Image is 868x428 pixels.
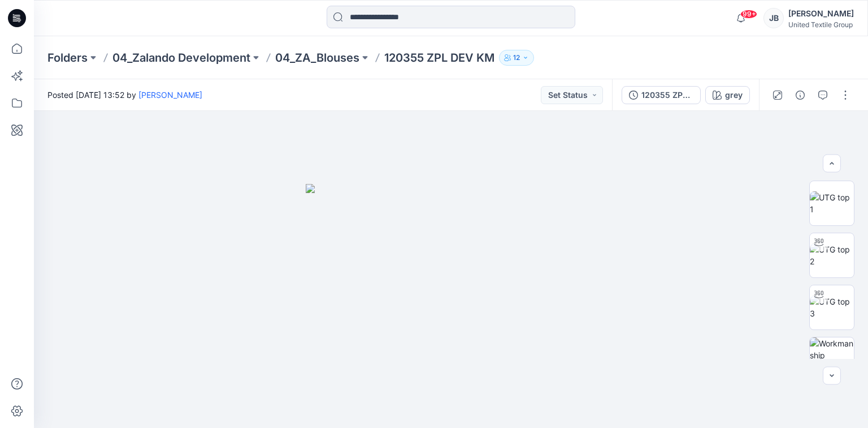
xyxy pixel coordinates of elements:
p: 120355 ZPL DEV KM [384,50,494,66]
img: UTG top 2 [810,243,854,267]
a: 04_Zalando Development [112,50,250,66]
button: Details [791,86,809,104]
div: United Textile Group [788,20,854,29]
span: 99+ [740,10,757,19]
img: UTG top 3 [810,296,854,319]
div: grey [725,89,743,101]
img: eyJhbGciOiJIUzI1NiIsImtpZCI6IjAiLCJzbHQiOiJzZXMiLCJ0eXAiOiJKV1QifQ.eyJkYXRhIjp7InR5cGUiOiJzdG9yYW... [306,184,597,428]
div: JB [763,8,784,28]
a: [PERSON_NAME] [138,90,202,100]
a: Folders [47,50,88,66]
span: Posted [DATE] 13:52 by [47,89,202,101]
button: 120355 ZPL DEV KM [622,86,701,104]
img: Workmanship illustrations - 120355 [810,337,854,382]
p: 12 [513,52,520,64]
a: 04_ZA_Blouses [275,50,359,66]
div: 120355 ZPL DEV KM [641,89,693,101]
button: grey [705,86,750,104]
img: UTG top 1 [810,191,854,215]
button: 12 [499,50,534,66]
div: [PERSON_NAME] [788,7,854,20]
